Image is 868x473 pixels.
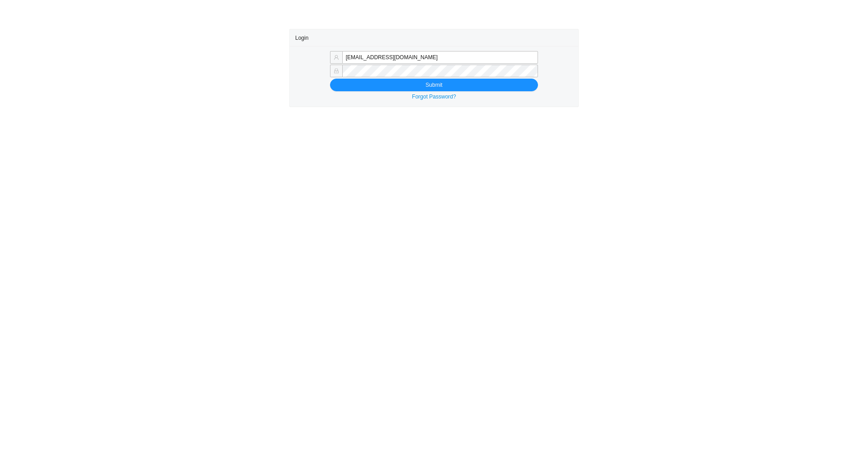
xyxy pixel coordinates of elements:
[295,29,573,46] div: Login
[330,79,538,91] button: Submit
[342,51,538,64] input: Email
[334,55,339,60] span: user
[334,68,339,74] span: lock
[412,94,456,100] a: Forgot Password?
[425,80,442,89] span: Submit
